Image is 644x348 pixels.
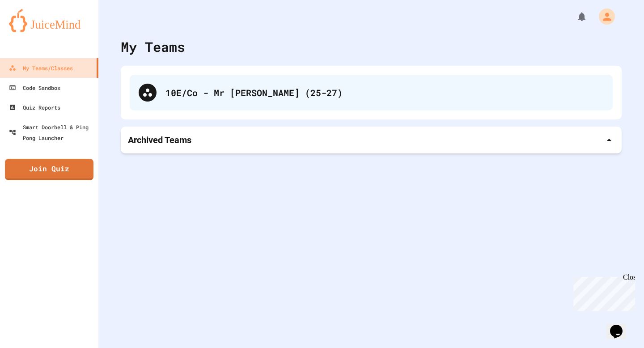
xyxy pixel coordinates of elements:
[9,102,60,113] div: Quiz Reports
[589,6,617,27] div: My Account
[570,273,635,311] iframe: chat widget
[560,9,589,24] div: My Notifications
[9,63,73,73] div: My Teams/Classes
[4,4,62,57] div: Chat with us now!Close
[121,37,185,57] div: My Teams
[9,9,89,32] img: logo-orange.svg
[5,159,93,180] a: Join Quiz
[165,86,604,99] div: 10E/Co - Mr [PERSON_NAME] (25-27)
[606,312,635,339] iframe: chat widget
[9,122,95,143] div: Smart Doorbell & Ping Pong Launcher
[130,75,613,110] div: 10E/Co - Mr [PERSON_NAME] (25-27)
[9,82,60,93] div: Code Sandbox
[128,134,191,146] p: Archived Teams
